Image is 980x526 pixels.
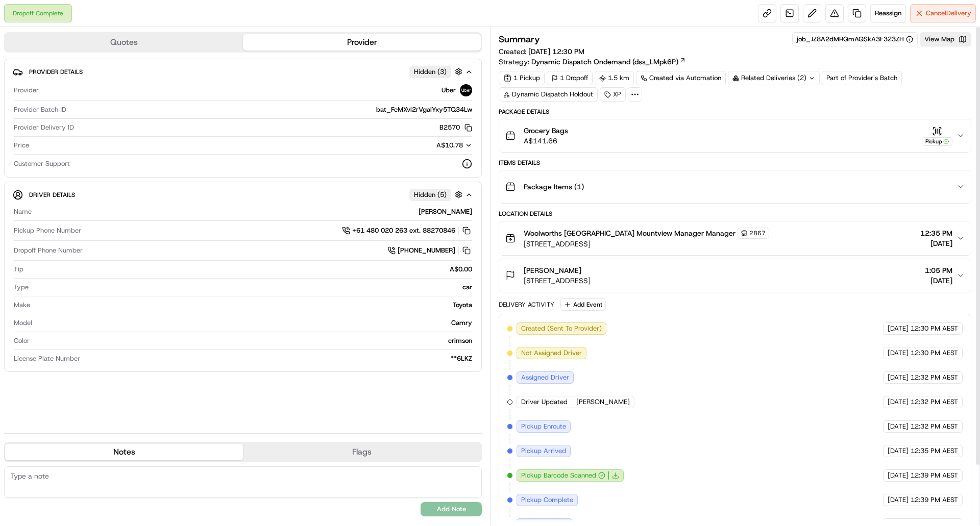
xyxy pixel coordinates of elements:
a: Created via Automation [636,71,726,85]
button: Hidden (5) [409,188,465,201]
span: Tip [14,265,23,274]
div: Dynamic Dispatch Holdout [499,87,598,102]
span: Pickup Phone Number [14,226,81,235]
button: Flags [243,444,481,460]
button: Grocery BagsA$141.66Pickup [499,119,971,152]
span: Model [14,318,32,328]
span: 12:30 PM AEST [911,348,958,358]
div: Related Deliveries (2) [728,71,820,85]
button: job_JZ8A2dMRQmAQSkA3F323ZH [797,35,913,44]
span: [DATE] [888,397,909,407]
button: Pickup Barcode Scanned [521,471,605,480]
span: Dropoff Phone Number [14,246,83,255]
span: 12:35 PM [920,228,952,238]
div: 1.5 km [595,71,634,85]
div: Toyota [34,300,472,310]
span: [DATE] [888,422,909,431]
span: [DATE] [888,446,909,456]
span: Provider Details [29,68,83,76]
span: [DATE] [888,471,909,480]
button: Quotes [5,34,243,51]
span: [STREET_ADDRESS] [524,275,591,286]
div: Package Details [499,108,971,116]
a: +61 480 020 263 ext. 88270846 [342,225,472,236]
div: Delivery Activity [499,300,554,309]
button: Provider [243,34,481,51]
span: [DATE] [888,495,909,505]
span: Created (Sent To Provider) [521,324,602,333]
span: 1:05 PM [925,265,952,275]
span: Customer Support [14,159,70,168]
h3: Summary [499,35,540,44]
span: Pickup Complete [521,495,573,505]
span: 12:35 PM AEST [911,446,958,456]
span: Cancel Delivery [926,9,971,18]
span: Hidden ( 5 ) [414,190,447,199]
div: A$0.00 [28,265,472,274]
span: [DATE] [920,238,952,248]
div: XP [600,87,626,102]
span: +61 480 020 263 ext. 88270846 [352,226,455,235]
div: Strategy: [499,57,686,67]
span: Type [14,283,29,292]
span: Woolworths [GEOGRAPHIC_DATA] Mountview Manager Manager [524,228,736,238]
span: [DATE] 12:30 PM [528,47,584,56]
span: Provider Batch ID [14,105,66,114]
span: Provider Delivery ID [14,123,74,132]
div: Items Details [499,159,971,167]
span: 12:32 PM AEST [911,373,958,382]
button: Provider DetailsHidden (3) [13,63,473,80]
div: Location Details [499,210,971,218]
span: Assigned Driver [521,373,569,382]
span: Uber [442,86,456,95]
button: Driver DetailsHidden (5) [13,186,473,203]
button: Pickup [922,126,952,146]
span: A$141.66 [524,136,568,146]
button: Package Items (1) [499,170,971,203]
span: Name [14,207,32,216]
button: Reassign [870,4,906,22]
div: Pickup [922,137,952,146]
button: A$10.78 [382,141,472,150]
button: Add Event [560,298,606,311]
button: Notes [5,444,243,460]
div: car [33,283,472,292]
span: Not Assigned Driver [521,348,582,358]
span: 12:39 PM AEST [911,471,958,480]
span: Grocery Bags [524,126,568,136]
span: [DATE] [888,324,909,333]
span: [DATE] [888,348,909,358]
span: Package Items ( 1 ) [524,182,584,192]
button: [PHONE_NUMBER] [387,245,472,256]
span: 12:30 PM AEST [911,324,958,333]
span: Driver Details [29,191,75,199]
span: [DATE] [888,373,909,382]
span: Hidden ( 3 ) [414,67,447,77]
img: uber-new-logo.jpeg [460,84,472,96]
span: Dynamic Dispatch Ondemand (dss_LMpk6P) [531,57,678,67]
button: Hidden (3) [409,65,465,78]
button: B2570 [439,123,472,132]
span: Driver Updated [521,397,568,407]
span: Created: [499,46,584,57]
span: Color [14,336,30,345]
span: Pickup Enroute [521,422,566,431]
span: Reassign [875,9,901,18]
span: 2867 [749,229,766,237]
span: Pickup Barcode Scanned [521,471,596,480]
div: Camry [36,318,472,328]
span: Price [14,141,29,150]
span: A$10.78 [436,141,463,149]
span: [PHONE_NUMBER] [398,246,455,255]
a: Dynamic Dispatch Ondemand (dss_LMpk6P) [531,57,686,67]
span: 12:32 PM AEST [911,422,958,431]
div: 1 Dropoff [547,71,593,85]
span: License Plate Number [14,354,80,363]
div: [PERSON_NAME] [36,207,472,216]
button: View Map [920,32,971,46]
span: 12:39 PM AEST [911,495,958,505]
